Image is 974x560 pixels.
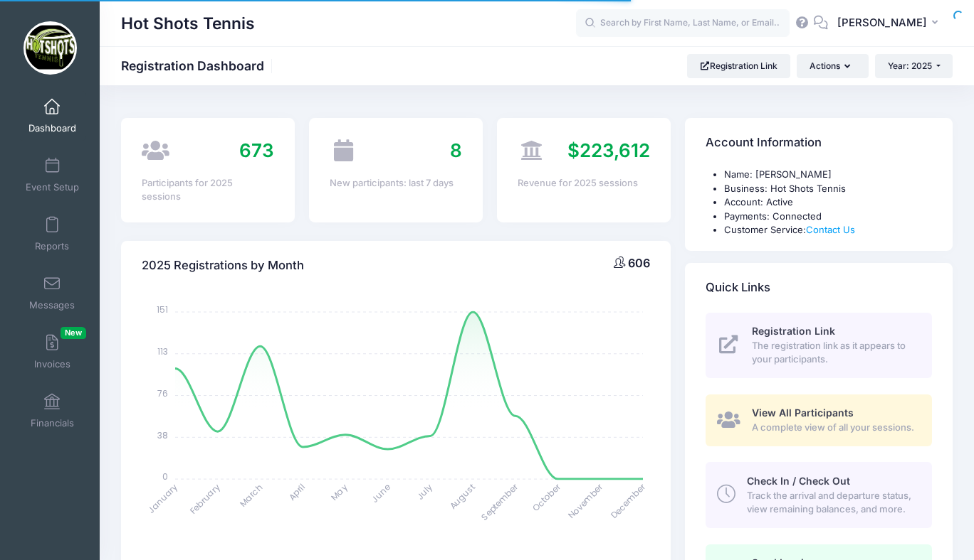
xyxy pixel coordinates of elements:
a: View All Participants A complete view of all your sessions. [706,394,932,446]
span: New [61,327,86,339]
span: The registration link as it appears to your participants. [752,339,916,367]
a: Dashboard [19,91,86,141]
span: Financials [31,417,74,429]
tspan: October [530,480,563,514]
span: 606 [628,256,650,270]
a: Registration Link The registration link as it appears to your participants. [706,313,932,378]
tspan: May [328,481,350,502]
span: 8 [450,139,462,161]
tspan: February [187,481,222,516]
span: Dashboard [28,122,76,134]
tspan: April [286,481,308,502]
h4: 2025 Registrations by Month [142,245,304,286]
li: Payments: Connected [724,210,932,224]
a: Messages [19,268,86,318]
a: Event Setup [19,150,86,200]
span: Registration Link [752,325,835,337]
span: Invoices [34,358,70,370]
a: Financials [19,386,86,436]
h4: Quick Links [706,267,770,308]
tspan: September [478,480,520,522]
button: Year: 2025 [875,54,953,78]
tspan: 113 [157,345,168,357]
span: Event Setup [26,181,79,193]
button: [PERSON_NAME] [828,7,953,40]
tspan: March [237,481,266,510]
tspan: 0 [162,470,168,483]
span: A complete view of all your sessions. [752,421,916,435]
tspan: July [414,481,436,502]
tspan: December [608,480,649,521]
li: Business: Hot Shots Tennis [724,182,932,196]
input: Search by First Name, Last Name, or Email... [576,9,790,38]
tspan: June [369,481,392,505]
span: View All Participants [752,406,854,419]
a: InvoicesNew [19,327,86,377]
li: Account: Active [724,195,932,210]
a: Registration Link [687,54,790,78]
span: [PERSON_NAME] [837,15,927,31]
tspan: 151 [157,303,168,316]
h4: Account Information [706,123,822,163]
span: 673 [239,139,274,161]
tspan: 76 [157,387,168,399]
a: Contact Us [806,224,855,235]
li: Customer Service: [724,223,932,237]
span: $223,612 [567,139,650,161]
tspan: January [145,481,180,516]
span: Check In / Check Out [747,475,850,487]
span: Reports [35,240,69,252]
img: Hot Shots Tennis [23,21,77,75]
tspan: August [447,481,478,512]
button: Actions [797,54,868,78]
a: Reports [19,209,86,259]
span: Track the arrival and departure status, view remaining balances, and more. [747,489,916,517]
span: Year: 2025 [888,60,932,71]
div: New participants: last 7 days [330,176,462,190]
h1: Registration Dashboard [121,58,276,73]
span: Messages [29,299,75,311]
tspan: 38 [157,429,168,441]
h1: Hot Shots Tennis [121,7,255,40]
li: Name: [PERSON_NAME] [724,168,932,182]
a: Check In / Check Out Track the arrival and departure status, view remaining balances, and more. [706,462,932,527]
div: Revenue for 2025 sessions [518,176,650,190]
div: Participants for 2025 sessions [142,176,274,204]
tspan: November [565,480,606,521]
